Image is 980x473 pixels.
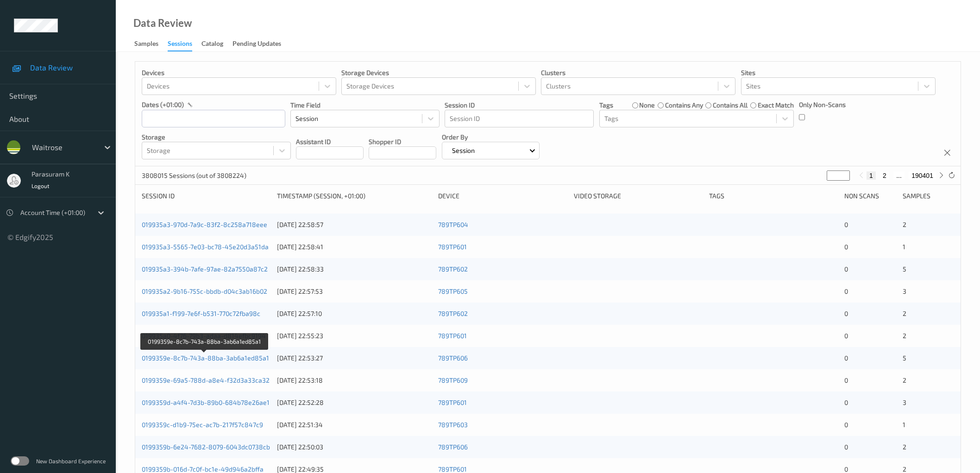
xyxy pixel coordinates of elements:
a: 789TP601 [438,243,467,251]
span: 0 [844,465,848,473]
p: Devices [142,68,336,77]
span: 0 [844,265,848,273]
div: Tags [709,191,838,201]
p: Storage [142,132,291,142]
a: 789TP601 [438,332,467,340]
button: 190401 [909,171,936,180]
a: 019935a3-5565-7e03-bc78-45e20d3a51da [142,243,269,251]
div: [DATE] 22:53:18 [277,376,432,385]
p: Storage Devices [341,68,536,77]
a: 789TP602 [438,265,468,273]
div: [DATE] 22:52:28 [277,398,432,407]
label: contains all [713,101,748,110]
a: 019935a2-9b16-755c-bbdb-d04c3ab16b02 [142,287,267,295]
a: Pending Updates [232,38,290,50]
a: 789TP601 [438,398,467,406]
div: [DATE] 22:58:33 [277,265,432,274]
a: Catalog [201,38,232,50]
p: Time Field [290,101,440,110]
a: 0199359e-69a5-788d-a8e4-f32d3a33ca32 [142,376,270,384]
span: 0 [844,243,848,251]
label: none [639,101,655,110]
a: 019935a0-4f76-79b3-adaa-d814efbc9194 [142,332,266,340]
div: [DATE] 22:58:41 [277,242,432,252]
a: 0199359b-016d-7c0f-bc1e-49d946a2bffa [142,465,264,473]
p: Tags [599,101,613,110]
p: Only Non-Scans [799,100,846,109]
div: Pending Updates [232,39,281,50]
div: [DATE] 22:53:27 [277,353,432,363]
a: 789TP602 [438,309,468,317]
button: 1 [867,171,876,180]
span: 1 [903,243,905,251]
span: 3 [903,398,906,406]
p: Shopper ID [369,137,436,146]
p: Clusters [541,68,735,77]
span: 0 [844,221,848,228]
span: 2 [903,332,906,340]
span: 5 [903,265,906,273]
div: [DATE] 22:57:10 [277,309,432,318]
span: 1 [903,421,905,429]
span: 0 [844,354,848,362]
a: 789TP606 [438,354,468,362]
div: Catalog [201,39,223,50]
div: Device [438,191,567,201]
span: 0 [844,309,848,317]
span: 0 [844,376,848,384]
a: 789TP603 [438,421,468,429]
p: Order By [442,132,540,142]
span: 2 [903,376,906,384]
a: 019935a3-970d-7a9c-83f2-8c258a718eee [142,221,267,228]
p: Sites [741,68,936,77]
div: [DATE] 22:57:53 [277,287,432,296]
a: 789TP605 [438,287,468,295]
a: 789TP604 [438,221,468,228]
a: Sessions [168,38,201,51]
div: Samples [903,191,954,201]
button: 2 [880,171,889,180]
div: Session ID [142,191,270,201]
a: 789TP609 [438,376,468,384]
span: 2 [903,221,906,228]
a: 789TP606 [438,443,468,451]
button: ... [893,171,905,180]
p: dates (+01:00) [142,100,184,109]
div: Timestamp (Session, +01:00) [277,191,432,201]
a: Samples [134,38,168,50]
div: Samples [134,39,158,50]
a: 0199359d-a4f4-7d3b-89b0-684b78e26ae1 [142,398,270,406]
span: 0 [844,443,848,451]
div: Video Storage [574,191,703,201]
div: [DATE] 22:51:34 [277,420,432,429]
div: [DATE] 22:50:03 [277,442,432,452]
span: 2 [903,309,906,317]
span: 5 [903,354,906,362]
span: 0 [844,421,848,429]
a: 0199359e-8c7b-743a-88ba-3ab6a1ed85a1 [142,354,269,362]
a: 0199359c-d1b9-75ec-ac7b-217f57c847c9 [142,421,263,429]
a: 019935a3-394b-7afe-97ae-82a7550a87c2 [142,265,268,273]
span: 2 [903,443,906,451]
a: 019935a1-f199-7e6f-b531-770c72fba98c [142,309,260,317]
label: contains any [665,101,703,110]
span: 0 [844,287,848,295]
a: 789TP601 [438,465,467,473]
div: Non Scans [844,191,896,201]
div: Sessions [168,39,192,51]
a: 0199359b-6e24-7682-8079-6043dc0738cb [142,443,270,451]
p: Assistant ID [296,137,364,146]
p: 3808015 Sessions (out of 3808224) [142,171,246,180]
span: 2 [903,465,906,473]
p: Session ID [445,101,594,110]
div: Data Review [133,19,192,28]
div: [DATE] 22:55:23 [277,331,432,341]
span: 0 [844,332,848,340]
p: Session [449,146,478,155]
div: [DATE] 22:58:57 [277,220,432,229]
span: 0 [844,398,848,406]
label: exact match [758,101,794,110]
span: 3 [903,287,906,295]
